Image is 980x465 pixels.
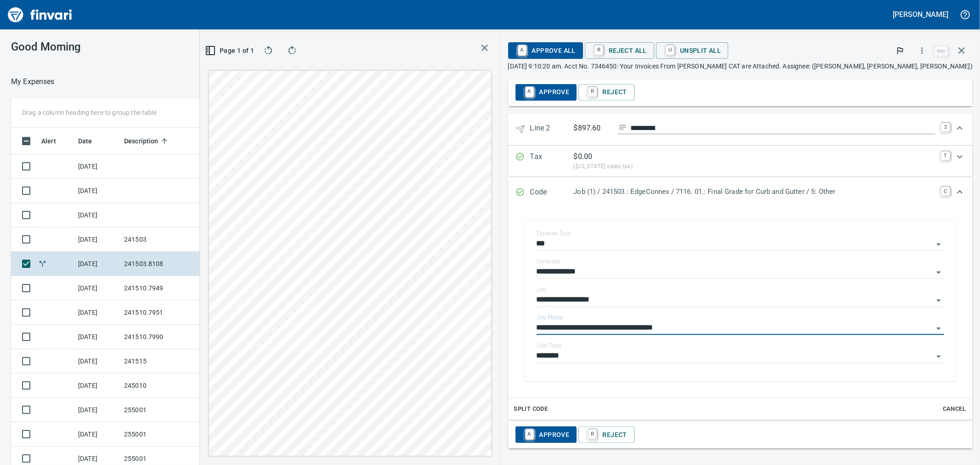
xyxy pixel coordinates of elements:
[523,85,570,100] span: Approve
[592,43,647,58] span: Reject All
[530,187,574,198] p: Code
[11,76,55,87] p: My Expenses
[38,261,47,267] span: Split transaction
[515,426,577,443] button: AApprove
[663,43,721,58] span: Unsplit All
[537,287,546,293] label: Job
[530,151,574,171] p: Tax
[508,177,973,208] div: Expand
[41,136,56,147] span: Alert
[508,421,973,448] div: Expand
[120,325,203,349] td: 241510.7990
[941,123,950,132] a: 2
[74,422,120,447] td: [DATE]
[74,349,120,374] td: [DATE]
[508,208,973,420] div: Expand
[74,301,120,325] td: [DATE]
[518,45,527,55] a: A
[11,40,239,53] h3: Good Morning
[74,203,120,227] td: [DATE]
[537,315,563,321] label: Job Phase
[656,42,728,59] button: UUnsplit All
[588,87,597,97] a: R
[578,426,634,443] button: RReject
[508,146,973,177] div: Expand
[508,62,973,71] p: [DATE] 9:10:20 am. Acct No. 7346450: Your Invoices From [PERSON_NAME] CAT are Attached. Assignee:...
[120,374,203,398] td: 245010
[537,231,571,237] label: Expense Type
[666,45,674,55] a: U
[74,325,120,349] td: [DATE]
[523,427,570,442] span: Approve
[595,45,603,55] a: R
[588,429,597,439] a: R
[515,84,577,101] button: AApprove
[74,374,120,398] td: [DATE]
[932,322,945,335] button: Open
[78,136,92,147] span: Date
[74,398,120,422] td: [DATE]
[124,136,159,147] span: Description
[120,276,203,301] td: 241510.7949
[211,45,250,57] span: Page 1 of 1
[574,162,935,171] p: ([US_STATE] sales tax)
[578,84,634,101] button: RReject
[537,259,561,265] label: Company
[935,46,948,56] a: esc
[574,187,935,197] p: Job (1) / 241503.: EdgeConnex / 7116. 01.: Final Grade for Curb and Gutter / 5: Other
[942,404,967,414] span: Cancel
[41,136,68,147] span: Alert
[932,294,945,307] button: Open
[512,402,550,416] button: Split Code
[74,179,120,203] td: [DATE]
[6,4,74,26] img: Finvari
[74,154,120,179] td: [DATE]
[74,252,120,276] td: [DATE]
[11,76,55,87] nav: breadcrumb
[120,227,203,252] td: 241503
[586,427,627,442] span: Reject
[508,113,973,145] div: Expand
[585,42,654,59] button: RReject All
[893,10,948,19] h5: [PERSON_NAME]
[508,42,583,59] button: AApprove All
[891,7,951,22] button: [PERSON_NAME]
[586,85,627,100] span: Reject
[912,40,932,61] button: More
[120,252,203,276] td: 241503.8108
[525,87,534,97] a: A
[890,40,910,61] button: Flag
[124,136,170,147] span: Description
[537,343,561,349] label: Cost Type
[514,404,548,414] span: Split Code
[78,136,104,147] span: Date
[120,349,203,374] td: 241515
[120,422,203,447] td: 255001
[74,276,120,301] td: [DATE]
[574,123,611,134] p: $897.60
[574,151,593,162] p: $ 0.00
[932,266,945,279] button: Open
[207,42,254,59] button: Page 1 of 1
[525,429,534,439] a: A
[120,301,203,325] td: 241510.7951
[941,187,950,196] a: C
[120,398,203,422] td: 255001
[941,151,950,160] a: T
[530,123,574,136] p: Line 2
[74,227,120,252] td: [DATE]
[940,402,969,416] button: Cancel
[22,108,157,117] p: Drag a column heading here to group the table
[932,40,973,62] span: Close invoice
[515,43,576,58] span: Approve All
[932,238,945,251] button: Open
[508,79,973,106] div: Expand
[932,350,945,363] button: Open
